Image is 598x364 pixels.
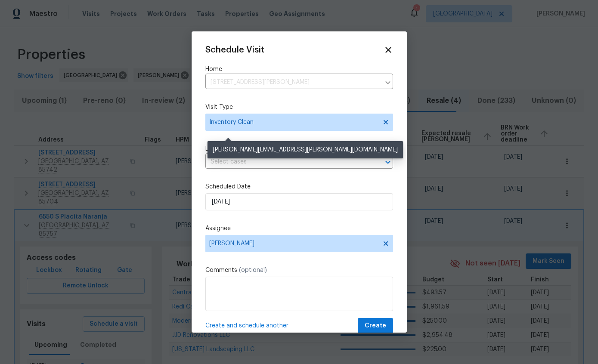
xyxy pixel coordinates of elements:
[205,224,393,233] label: Assignee
[365,321,386,331] span: Create
[205,321,288,330] span: Create and schedule another
[384,45,393,55] span: Close
[205,193,393,210] input: M/D/YYYY
[205,65,393,74] label: Home
[205,145,242,153] span: Linked Cases
[205,182,393,191] label: Scheduled Date
[205,155,369,169] input: Select cases
[358,318,393,334] button: Create
[205,46,264,54] span: Schedule Visit
[239,267,267,273] span: (optional)
[205,103,393,111] label: Visit Type
[208,141,403,158] div: [PERSON_NAME][EMAIL_ADDRESS][PERSON_NAME][DOMAIN_NAME]
[205,76,380,89] input: Enter in an address
[205,266,393,275] label: Comments
[209,240,378,247] span: [PERSON_NAME]
[382,156,394,168] button: Open
[209,118,377,126] span: Inventory Clean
